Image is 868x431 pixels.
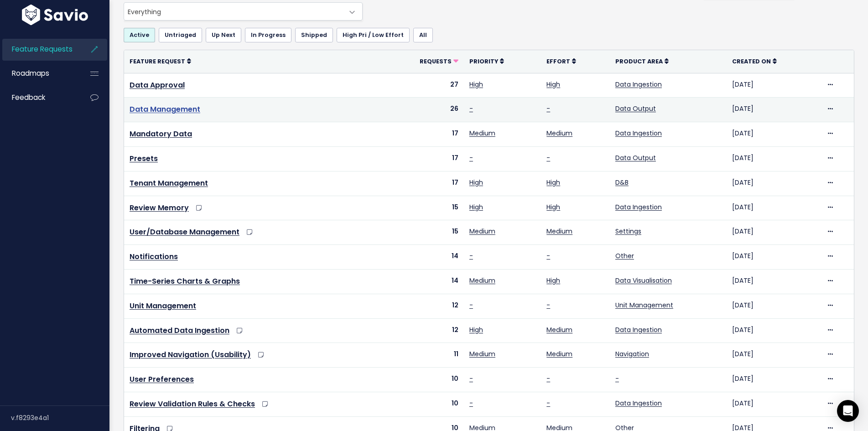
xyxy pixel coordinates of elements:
a: - [546,104,550,113]
td: [DATE] [727,196,821,220]
a: Improved Navigation (Usability) [130,349,251,360]
a: High [546,178,560,187]
a: D&B [615,178,629,187]
span: Feature Request [130,57,185,65]
a: Created On [732,57,777,66]
a: Medium [546,129,572,138]
a: Medium [546,349,572,358]
a: Untriaged [159,28,202,42]
span: Roadmaps [12,68,49,78]
td: [DATE] [727,269,821,294]
a: Feature Requests [2,39,76,60]
td: [DATE] [727,343,821,368]
a: - [546,301,550,310]
a: High [469,325,483,334]
a: - [469,374,473,383]
span: Everything [124,3,344,20]
span: Feature Requests [12,44,73,54]
td: [DATE] [727,392,821,416]
a: Data Visualisation [615,276,672,285]
a: Automated Data Ingestion [130,325,229,336]
td: [DATE] [727,220,821,245]
a: High [469,203,483,212]
td: 10 [379,368,464,392]
a: Unit Management [615,301,673,310]
img: logo-white.9d6f32f41409.svg [20,5,90,25]
a: Requests [420,57,458,66]
a: - [469,153,473,162]
a: Unit Management [130,301,196,311]
span: Priority [469,57,498,65]
a: Medium [469,129,495,138]
a: - [546,399,550,408]
ul: Filter feature requests [124,28,854,42]
a: Review Memory [130,203,189,213]
a: Mandatory Data [130,129,192,139]
span: Created On [732,57,771,65]
a: Effort [546,57,576,66]
a: Product Area [615,57,669,66]
a: - [546,153,550,162]
a: High [469,80,483,89]
a: Data Approval [130,80,185,90]
a: - [615,374,619,383]
a: Data Management [130,104,200,114]
a: Data Ingestion [615,129,662,138]
span: Everything [124,2,363,21]
a: Medium [546,325,572,334]
td: 10 [379,392,464,416]
a: - [546,251,550,260]
span: Feedback [12,93,45,102]
a: - [469,399,473,408]
a: Data Ingestion [615,325,662,334]
td: [DATE] [727,245,821,270]
td: 26 [379,98,464,122]
a: - [469,251,473,260]
td: 27 [379,73,464,98]
a: Shipped [295,28,333,42]
span: Requests [420,57,452,65]
a: Data Ingestion [615,80,662,89]
td: [DATE] [727,318,821,343]
a: Medium [469,276,495,285]
a: Notifications [130,251,178,262]
td: 17 [379,122,464,147]
a: In Progress [245,28,291,42]
a: Roadmaps [2,63,76,84]
a: - [469,104,473,113]
a: All [413,28,433,42]
td: [DATE] [727,73,821,98]
td: [DATE] [727,146,821,171]
a: - [469,301,473,310]
a: User Preferences [130,374,194,384]
a: - [546,374,550,383]
a: Navigation [615,349,649,358]
td: 14 [379,269,464,294]
td: 11 [379,343,464,368]
span: Product Area [615,57,663,65]
a: Data Output [615,104,656,113]
a: Data Output [615,153,656,162]
span: Effort [546,57,570,65]
a: Data Ingestion [615,399,662,408]
a: User/Database Management [130,227,239,237]
a: High [469,178,483,187]
a: Medium [469,227,495,236]
td: [DATE] [727,98,821,122]
a: Medium [546,227,572,236]
td: 17 [379,146,464,171]
a: Up Next [206,28,241,42]
a: Tenant Management [130,178,208,188]
a: Settings [615,227,641,236]
td: 12 [379,318,464,343]
td: 12 [379,294,464,318]
a: Feedback [2,87,76,108]
a: Active [124,28,155,42]
td: [DATE] [727,171,821,196]
a: Medium [469,349,495,358]
td: 17 [379,171,464,196]
td: [DATE] [727,368,821,392]
a: Time-Series Charts & Graphs [130,276,240,286]
td: [DATE] [727,122,821,147]
td: [DATE] [727,294,821,318]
